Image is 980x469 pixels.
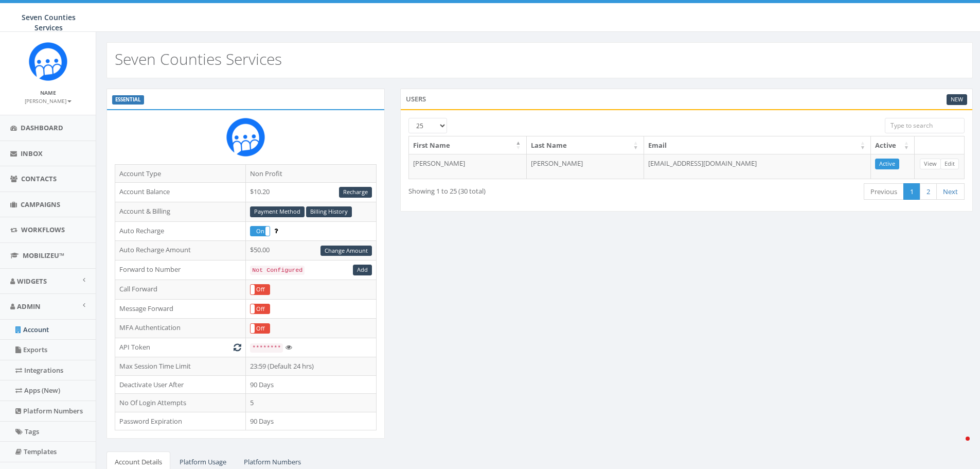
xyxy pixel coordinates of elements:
[644,154,871,179] td: [EMAIL_ADDRESS][DOMAIN_NAME]
[947,94,967,105] a: New
[864,183,904,200] a: Previous
[246,183,377,202] td: $10.20
[115,260,246,280] td: Forward to Number
[940,159,959,169] a: Edit
[250,266,305,275] code: Not Configured
[115,50,282,67] h2: Seven Counties Services
[21,174,57,183] span: Contacts
[250,304,270,315] div: OnOff
[251,285,270,294] label: Off
[25,97,72,105] small: [PERSON_NAME]
[936,183,965,200] a: Next
[409,154,526,179] td: [PERSON_NAME]
[246,164,377,183] td: Non Profit
[25,96,72,105] a: [PERSON_NAME]
[306,206,352,217] a: Billing History
[115,221,246,241] td: Auto Recharge
[115,412,246,430] td: Password Expiration
[17,276,47,286] span: Widgets
[644,136,871,154] th: Email: activate to sort column ascending
[400,89,973,109] div: Users
[29,42,67,81] img: Rally_Corp_Icon.png
[115,319,246,338] td: MFA Authentication
[115,299,246,319] td: Message Forward
[945,434,970,459] iframe: Intercom live chat
[251,227,270,236] label: On
[21,200,60,209] span: Campaigns
[40,89,56,96] small: Name
[115,202,246,221] td: Account & Billing
[250,226,270,237] div: OnOff
[251,304,270,314] label: Off
[339,187,372,198] a: Recharge
[21,225,65,234] span: Workflows
[408,182,631,196] div: Showing 1 to 25 (30 total)
[112,95,144,105] label: ESSENTIAL
[871,136,915,154] th: Active: activate to sort column ascending
[246,412,377,430] td: 90 Days
[21,123,63,132] span: Dashboard
[353,265,372,275] a: Add
[115,280,246,299] td: Call Forward
[226,118,265,157] img: Rally_Corp_Icon.png
[115,183,246,202] td: Account Balance
[21,149,43,158] span: Inbox
[115,394,246,412] td: No Of Login Attempts
[920,159,941,169] a: View
[409,136,526,154] th: First Name: activate to sort column descending
[250,323,270,334] div: OnOff
[22,12,76,32] span: Seven Counties Services
[875,159,899,169] a: Active
[115,357,246,375] td: Max Session Time Limit
[251,324,270,334] label: Off
[246,357,377,375] td: 23:59 (Default 24 hrs)
[250,206,305,217] a: Payment Method
[274,226,278,235] span: Enable to prevent campaign failure.
[320,246,372,256] a: Change Amount
[527,136,644,154] th: Last Name: activate to sort column ascending
[246,394,377,412] td: 5
[115,338,246,357] td: API Token
[246,241,377,260] td: $50.00
[17,302,41,311] span: Admin
[23,251,64,260] span: MobilizeU™
[234,344,241,351] i: Generate New Token
[115,164,246,183] td: Account Type
[920,183,937,200] a: 2
[115,375,246,394] td: Deactivate User After
[527,154,644,179] td: [PERSON_NAME]
[246,375,377,394] td: 90 Days
[885,118,965,133] input: Type to search
[250,284,270,295] div: OnOff
[903,183,920,200] a: 1
[115,241,246,260] td: Auto Recharge Amount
